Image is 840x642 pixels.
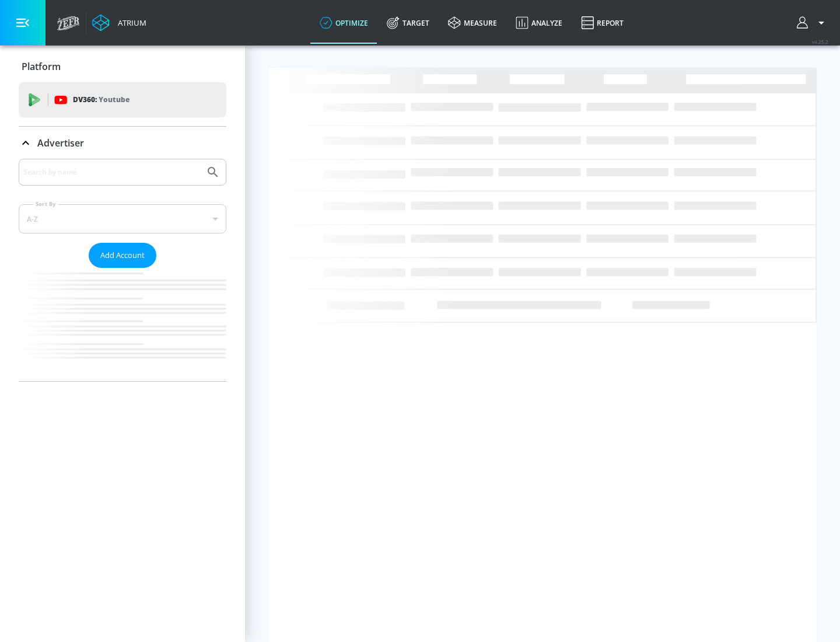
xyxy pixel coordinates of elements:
[19,50,226,83] div: Platform
[100,249,145,262] span: Add Account
[22,60,61,73] p: Platform
[19,159,226,381] div: Advertiser
[89,243,156,268] button: Add Account
[99,93,129,106] p: Youtube
[23,165,200,180] input: Search by name
[439,2,506,44] a: measure
[572,2,633,44] a: Report
[33,200,58,208] label: Sort By
[377,2,439,44] a: Target
[812,39,828,45] span: v 4.25.2
[19,268,226,381] nav: list of Advertiser
[19,204,226,233] div: A-Z
[37,137,84,149] p: Advertiser
[506,2,572,44] a: Analyze
[92,14,146,32] a: Atrium
[113,18,146,28] div: Atrium
[19,82,226,117] div: DV360: Youtube
[19,127,226,159] div: Advertiser
[73,93,129,106] p: DV360:
[310,2,377,44] a: optimize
